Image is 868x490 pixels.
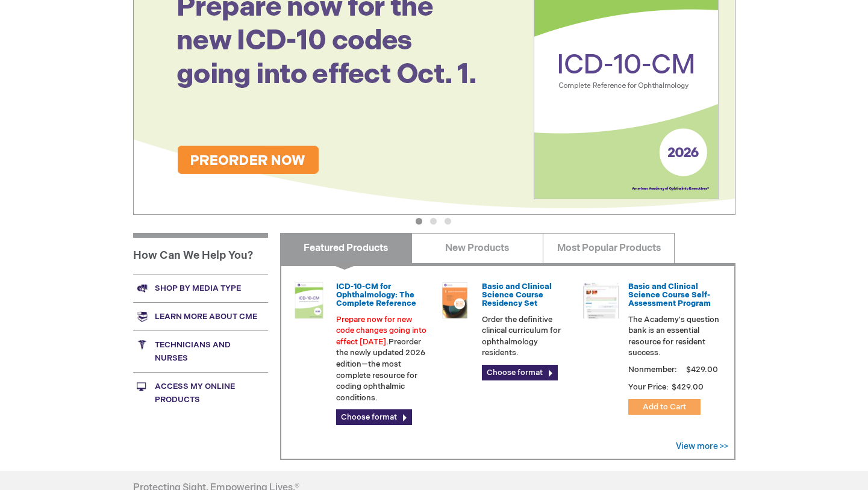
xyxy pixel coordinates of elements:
a: New Products [411,233,543,263]
a: Access My Online Products [133,372,268,414]
button: 2 of 3 [430,218,437,225]
a: Most Popular Products [543,233,675,263]
span: $429.00 [670,382,705,392]
span: Add to Cart [643,402,686,412]
a: ICD-10-CM for Ophthalmology: The Complete Reference [336,282,416,309]
a: Basic and Clinical Science Course Self-Assessment Program [628,282,711,309]
a: Featured Products [280,233,412,263]
p: Order the definitive clinical curriculum for ophthalmology residents. [482,314,573,359]
strong: Nonmember: [628,362,677,377]
a: View more >> [676,441,728,451]
img: bcscself_20.jpg [583,282,619,318]
a: Choose format [336,409,412,425]
p: The Academy's question bank is an essential resource for resident success. [628,314,720,359]
img: 0120008u_42.png [291,282,327,318]
a: Learn more about CME [133,302,268,330]
a: Choose format [482,365,558,380]
a: Basic and Clinical Science Course Residency Set [482,282,552,309]
font: Prepare now for new code changes going into effect [DATE]. [336,315,426,347]
strong: Your Price: [628,382,669,392]
button: 3 of 3 [445,218,451,225]
a: Technicians and nurses [133,330,268,372]
span: $429.00 [684,365,720,374]
h1: How Can We Help You? [133,233,268,274]
p: Preorder the newly updated 2026 edition—the most complete resource for coding ophthalmic conditions. [336,314,428,404]
button: 1 of 3 [416,218,422,225]
img: 02850963u_47.png [437,282,473,318]
a: Shop by media type [133,274,268,302]
button: Add to Cart [628,399,701,415]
